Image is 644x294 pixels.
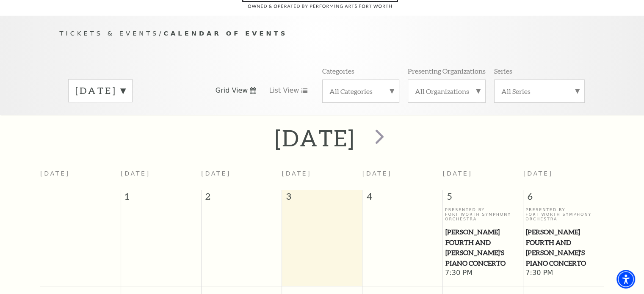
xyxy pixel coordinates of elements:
span: [DATE] [443,170,473,177]
label: All Series [501,87,578,96]
span: 4 [362,190,442,207]
span: [DATE] [121,170,150,177]
span: [DATE] [362,170,392,177]
span: 7:30 PM [525,269,602,278]
p: / [60,28,585,39]
th: [DATE] [40,165,121,190]
p: Presented By Fort Worth Symphony Orchestra [525,207,602,222]
button: next [363,123,394,153]
label: [DATE] [75,84,125,97]
span: Grid View [216,86,248,95]
span: Calendar of Events [163,30,287,37]
span: 2 [202,190,282,207]
span: [PERSON_NAME] Fourth and [PERSON_NAME]'s Piano Concerto [445,227,521,269]
p: Series [494,66,512,75]
span: List View [269,86,299,95]
p: Presented By Fort Worth Symphony Orchestra [445,207,521,222]
span: [DATE] [201,170,231,177]
span: 3 [282,190,362,207]
label: All Categories [329,87,392,96]
span: Tickets & Events [60,30,159,37]
span: [DATE] [523,170,553,177]
p: Categories [322,66,354,75]
span: [PERSON_NAME] Fourth and [PERSON_NAME]'s Piano Concerto [526,227,601,269]
label: All Organizations [415,87,478,96]
p: Presenting Organizations [408,66,486,75]
div: Accessibility Menu [616,270,635,289]
h2: [DATE] [275,124,355,151]
span: 6 [523,190,604,207]
span: 1 [121,190,201,207]
span: [DATE] [282,170,311,177]
span: 7:30 PM [445,269,521,278]
span: 5 [443,190,523,207]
